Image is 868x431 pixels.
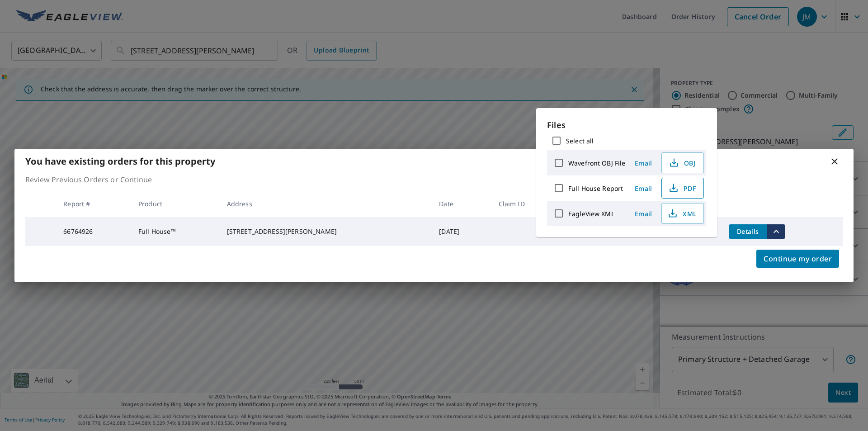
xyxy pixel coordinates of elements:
[629,207,658,221] button: Email
[25,155,215,167] b: You have existing orders for this property
[25,174,843,185] p: Review Previous Orders or Continue
[220,190,432,217] th: Address
[667,157,696,168] span: OBJ
[56,190,131,217] th: Report #
[56,217,131,246] td: 66764926
[566,137,594,145] label: Select all
[632,184,654,193] span: Email
[432,190,491,217] th: Date
[734,227,761,236] span: Details
[767,224,785,239] button: filesDropdownBtn-66764926
[491,190,561,217] th: Claim ID
[432,217,491,246] td: [DATE]
[729,224,767,239] button: detailsBtn-66764926
[667,183,696,194] span: PDF
[756,250,839,268] button: Continue my order
[227,227,425,236] div: [STREET_ADDRESS][PERSON_NAME]
[661,203,704,224] button: XML
[568,159,625,167] label: Wavefront OBJ File
[661,178,704,199] button: PDF
[131,190,220,217] th: Product
[764,252,832,265] span: Continue my order
[547,119,706,131] p: Files
[629,181,658,195] button: Email
[568,184,623,193] label: Full House Report
[131,217,220,246] td: Full House™
[629,156,658,170] button: Email
[568,209,614,218] label: EagleView XML
[632,159,654,167] span: Email
[661,152,704,173] button: OBJ
[632,209,654,218] span: Email
[667,208,696,219] span: XML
